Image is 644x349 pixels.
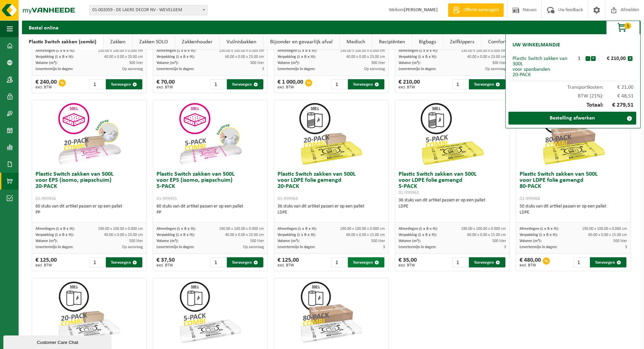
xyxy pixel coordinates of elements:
span: Volume (m³): [399,61,421,65]
div: PP [35,210,143,216]
a: Plastic Switch zakken (combi) [22,34,103,50]
button: Toevoegen [106,79,142,89]
span: 130.00 x 100.00 x 0.000 cm [219,49,264,53]
span: 500 liter [371,239,385,243]
span: 60.00 x 0.00 x 15.00 cm [588,233,627,237]
span: Verpakking (L x B x H): [35,233,74,237]
span: 3 [504,245,506,249]
span: 3 [383,245,385,249]
div: 36 stuks van dit artikel passen er op een pallet [399,197,506,210]
img: 01-999956 [55,100,123,168]
div: 50 stuks van dit artikel passen er op een pallet [520,203,627,216]
div: € 37,50 [157,257,175,267]
span: Op aanvraag [122,67,143,71]
span: Volume (m³): [157,61,178,65]
button: Toevoegen [348,257,384,267]
span: € 279,51 [603,102,634,108]
span: 40.00 x 0.00 x 23.00 cm [104,233,143,237]
div: € 480,00 [520,257,541,267]
h3: Plastic Switch zakken van 500L voor LDPE folie gemengd 5-PACK [399,171,506,196]
span: Levertermijn in dagen: [278,67,315,71]
span: 01-999956 [35,196,56,201]
img: 01-999961 [55,278,123,346]
span: Volume (m³): [278,239,300,243]
span: excl. BTW [399,263,417,267]
a: Bestelling afwerken [508,112,636,125]
span: Op aanvraag [243,245,264,249]
span: 500 liter [129,239,143,243]
span: 60.00 x 0.00 x 23.00 cm [225,55,264,59]
a: Comfort artikelen [481,34,534,50]
div: Transportkosten: [509,81,637,90]
span: 300 liter [250,61,264,65]
div: € 240,00 [35,79,57,89]
img: 01-999970 [297,278,365,346]
span: Levertermijn in dagen: [35,67,73,71]
span: 300 liter [371,61,385,65]
input: 1 [210,79,226,89]
h3: Plastic Switch zakken van 500L voor EPS (isomo, piepschuim) 20-PACK [35,171,143,202]
button: x [628,56,633,61]
button: Toevoegen [469,79,505,89]
span: 300 liter [492,61,506,65]
span: Afmetingen (L x B x H): [157,49,196,53]
button: Toevoegen [469,257,505,267]
div: € 35,00 [399,257,417,267]
input: 1 [210,257,226,267]
span: Afmetingen (L x B x H): [35,227,75,231]
span: € 48,51 [603,93,634,99]
span: 500 liter [613,239,627,243]
span: Verpakking (L x B x H): [399,55,437,59]
span: 01-002059 - DE LAERE DECOR NV - WEVELGEM [90,5,207,15]
div: € 210,00 [597,56,628,61]
span: Offerte aanvragen [462,7,500,14]
input: 1 [573,257,589,267]
img: 01-999968 [540,100,607,168]
div: LDPE [520,210,627,216]
div: LDPE [278,210,385,216]
div: 36 stuks van dit artikel passen er op een pallet [278,203,385,216]
span: Afmetingen (L x B x H): [278,227,317,231]
h3: Plastic Switch zakken van 500L voor EPS (isomo, piepschuim) 5-PACK [157,171,264,202]
span: 01-999968 [520,196,540,201]
button: Toevoegen [348,79,384,89]
span: excl. BTW [399,85,420,89]
span: 300 liter [129,61,143,65]
h2: Bestel online [22,21,65,34]
div: 60 stuks van dit artikel passen er op een pallet [157,203,264,216]
span: Op aanvraag [122,245,143,249]
button: Toevoegen [106,257,142,267]
span: Levertermijn in dagen: [278,245,315,249]
span: excl. BTW [35,263,57,267]
span: 01-999963 [399,190,419,195]
a: Bigbags [412,34,443,50]
img: 01-999963 [419,100,486,168]
span: 40.00 x 0.00 x 23.00 cm [346,55,385,59]
input: 1 [452,257,468,267]
span: 3 [262,67,264,71]
span: Afmetingen (L x B x H): [520,227,559,231]
span: excl. BTW [35,85,57,89]
a: Zakken [103,34,132,50]
span: Verpakking (L x B x H): [157,55,195,59]
h2: Uw winkelmandje [509,38,564,52]
div: BTW (21%): [509,90,637,99]
span: Verpakking (L x B x H): [278,233,316,237]
span: Op aanvraag [364,67,385,71]
a: Vuilnisbakken [220,34,263,50]
span: Verpakking (L x B x H): [278,55,316,59]
a: Offerte aanvragen [448,3,504,17]
span: Volume (m³): [399,239,421,243]
span: Op aanvraag [485,67,506,71]
div: Totaal: [509,99,637,112]
div: € 125,00 [35,257,57,267]
h3: Plastic Switch zakken van 500L voor LDPE folie gemengd 20-PACK [278,171,385,202]
div: 1 [573,56,585,61]
a: Zakken SOLO [133,34,175,50]
span: 60.00 x 0.00 x 15.00 cm [346,233,385,237]
span: Afmetingen (L x B x H): [35,49,75,53]
span: excl. BTW [520,263,541,267]
span: 130.00 x 100.00 x 0.000 cm [98,49,143,53]
button: 1 [606,21,640,34]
